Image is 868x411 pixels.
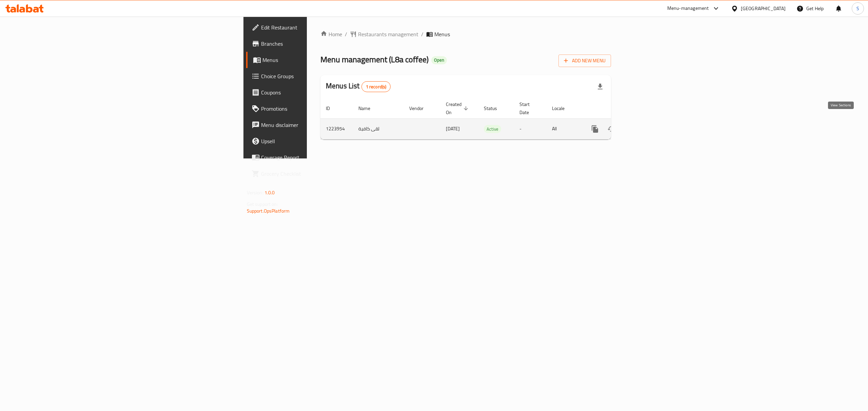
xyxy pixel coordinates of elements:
[603,121,619,137] button: Change Status
[446,100,470,116] span: Created On
[261,137,383,145] span: Upsell
[261,23,383,31] span: Edit Restaurant
[320,98,657,139] table: enhanced table
[361,81,391,92] div: Total records count
[558,55,611,67] button: Add New Menu
[246,52,389,68] a: Menus
[261,72,383,80] span: Choice Groups
[261,153,383,161] span: Coverage Report
[434,30,450,38] span: Menus
[409,104,432,112] span: Vendor
[246,84,389,101] a: Coupons
[592,79,608,95] div: Export file
[261,88,383,96] span: Coupons
[320,30,611,38] nav: breadcrumb
[581,98,657,119] th: Actions
[856,5,859,12] span: S
[547,118,581,139] td: All
[247,207,290,215] a: Support.OpsPlatform
[362,84,391,90] span: 1 record(s)
[667,4,709,13] div: Menu-management
[261,40,383,48] span: Branches
[514,118,547,139] td: -
[519,100,538,116] span: Start Date
[246,36,389,52] a: Branches
[421,30,423,38] li: /
[246,101,389,117] a: Promotions
[326,104,339,112] span: ID
[261,170,383,178] span: Grocery Checklist
[246,117,389,133] a: Menu disclaimer
[358,104,379,112] span: Name
[564,57,606,65] span: Add New Menu
[587,121,603,137] button: more
[247,200,278,209] span: Get support on:
[484,125,501,133] span: Active
[484,104,506,112] span: Status
[262,56,383,64] span: Menus
[261,105,383,113] span: Promotions
[261,121,383,129] span: Menu disclaimer
[741,5,786,12] div: [GEOGRAPHIC_DATA]
[326,81,391,92] h2: Menus List
[431,56,447,64] div: Open
[246,149,389,166] a: Coverage Report
[264,188,275,197] span: 1.0.0
[246,19,389,36] a: Edit Restaurant
[431,57,447,63] span: Open
[246,133,389,149] a: Upsell
[247,188,263,197] span: Version:
[552,104,573,112] span: Locale
[246,68,389,84] a: Choice Groups
[446,124,460,133] span: [DATE]
[246,166,389,182] a: Grocery Checklist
